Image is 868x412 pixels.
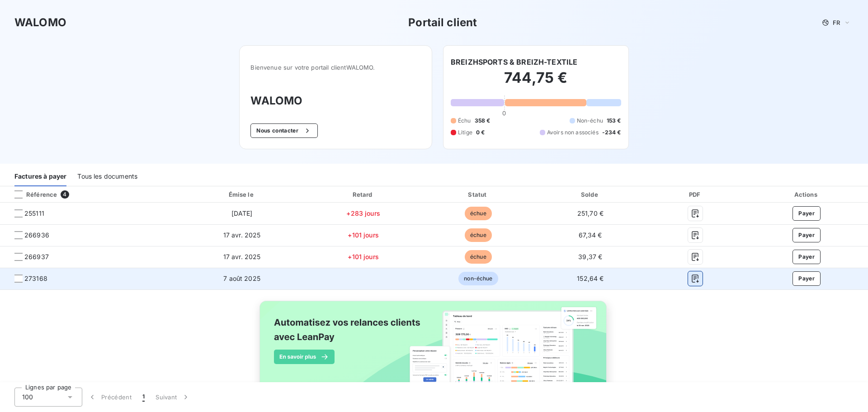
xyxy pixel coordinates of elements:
[458,272,498,285] span: non-échue
[578,253,602,260] span: 39,37 €
[77,167,137,186] div: Tous les documents
[142,393,145,402] span: 1
[423,190,533,199] div: Statut
[24,252,49,261] span: 266937
[223,231,261,239] span: 17 avr. 2025
[833,19,840,26] span: FR
[458,117,471,125] span: Échu
[602,128,621,137] span: -234 €
[747,190,866,199] div: Actions
[251,295,617,407] img: banner
[346,209,380,217] span: +283 jours
[465,228,492,242] span: échue
[793,271,821,286] button: Payer
[793,228,821,242] button: Payer
[408,14,477,31] h3: Portail client
[24,274,47,283] span: 273168
[475,117,491,125] span: 358 €
[579,231,602,239] span: 67,34 €
[22,393,33,402] span: 100
[458,128,472,137] span: Litige
[14,14,66,31] h3: WALOMO
[223,253,261,260] span: 17 avr. 2025
[250,123,317,138] button: Nous contacter
[577,275,604,282] span: 152,64 €
[502,109,506,117] span: 0
[793,206,821,221] button: Payer
[14,167,66,186] div: Factures à payer
[223,275,260,282] span: 7 août 2025
[465,250,492,264] span: échue
[61,190,69,199] span: 4
[476,128,485,137] span: 0 €
[451,57,577,67] h6: BREIZHSPORTS & BREIZH-TEXTILE
[180,190,303,199] div: Émise le
[82,388,137,407] button: Précédent
[150,388,196,407] button: Suivant
[537,190,644,199] div: Solde
[24,231,49,240] span: 266936
[307,190,420,199] div: Retard
[465,207,492,220] span: échue
[348,253,379,260] span: +101 jours
[250,64,421,71] span: Bienvenue sur votre portail client WALOMO .
[231,209,253,217] span: [DATE]
[451,69,621,96] h2: 744,75 €
[24,209,44,218] span: 255111
[547,128,599,137] span: Avoirs non associés
[647,190,743,199] div: PDF
[577,117,603,125] span: Non-échu
[607,117,621,125] span: 153 €
[577,209,604,217] span: 251,70 €
[250,93,421,109] h3: WALOMO
[348,231,379,239] span: +101 jours
[137,388,150,407] button: 1
[793,250,821,264] button: Payer
[7,190,57,199] div: Référence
